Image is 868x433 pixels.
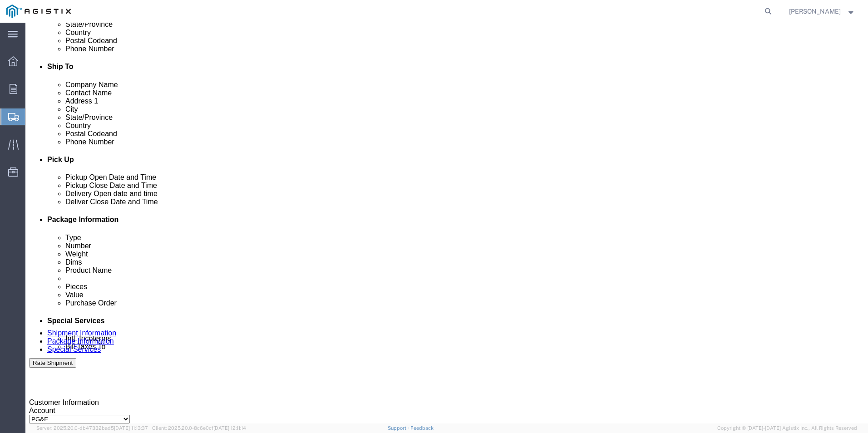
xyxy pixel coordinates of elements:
span: [DATE] 11:13:37 [114,425,148,431]
span: Client: 2025.20.0-8c6e0cf [152,425,246,431]
a: Support [388,425,410,431]
a: Feedback [410,425,434,431]
span: Server: 2025.20.0-db47332bad5 [36,425,148,431]
span: John Rubino [789,6,841,16]
button: [PERSON_NAME] [789,6,856,17]
span: [DATE] 12:11:14 [213,425,246,431]
span: Copyright © [DATE]-[DATE] Agistix Inc., All Rights Reserved [717,424,857,432]
iframe: FS Legacy Container [25,23,868,423]
img: logo [6,5,71,18]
